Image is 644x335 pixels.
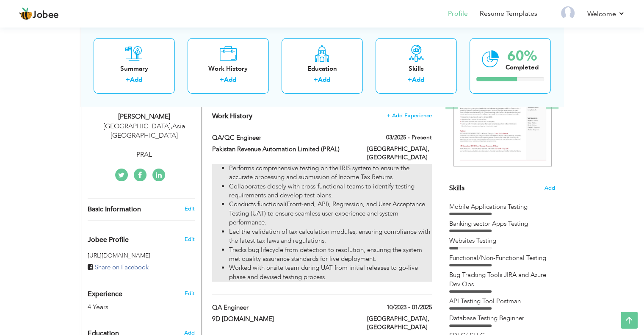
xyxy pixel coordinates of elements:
label: + [126,76,130,85]
a: Edit [184,290,194,297]
div: Summary [100,64,168,73]
a: Profile [448,9,468,19]
label: + [314,76,318,85]
li: Worked with onsite team during UAT from initial releases to go-live phase and devised testing pro... [229,263,431,282]
h5: [URL][DOMAIN_NAME] [88,252,195,259]
span: Edit [184,235,194,243]
a: Jobee [19,7,59,21]
span: Jobee Profile [88,236,129,244]
label: + [220,76,224,85]
div: Bug Tracking Tools JIRA and Azure Dev Ops [449,271,555,289]
div: Functional/Non-Functional Testing [449,254,555,263]
div: Websites Testing [449,236,555,245]
span: + Add Experience [387,113,432,119]
div: 60% [506,49,539,63]
h4: This helps to show the companies you have worked for. [212,112,431,120]
label: [GEOGRAPHIC_DATA], [GEOGRAPHIC_DATA] [367,145,432,162]
li: Conducts functional(Front-end, API), Regression, and User Acceptance Testing (UAT) to ensure seam... [229,200,431,227]
span: Add [544,184,555,192]
span: Share on Facebook [95,263,149,271]
div: Completed [506,63,539,72]
div: PRAL [88,150,201,160]
a: Add [412,76,424,84]
a: Edit [184,205,194,213]
div: Banking sector Apps Testing [449,219,555,228]
a: Add [318,76,330,84]
label: [GEOGRAPHIC_DATA], [GEOGRAPHIC_DATA] [367,315,432,332]
div: 4 Years [88,302,175,312]
span: Work History [212,111,252,121]
label: 10/2023 - 01/2025 [387,303,432,312]
li: Tracks bug lifecycle from detection to resolution, ensuring the system met quality assurance stan... [229,246,431,264]
div: Education [288,64,356,73]
span: Skills [449,183,464,193]
div: Database Testing Beginner [449,314,555,323]
label: 03/2025 - Present [386,133,432,142]
label: QA Engineer [212,303,354,312]
a: Welcome [587,9,625,19]
span: , [171,122,172,131]
div: Mobile Applications Testing [449,202,555,211]
label: + [408,76,412,85]
a: Add [130,76,142,84]
div: Work History [194,64,262,73]
div: Skills [382,64,450,73]
span: Jobee [33,11,59,20]
div: [GEOGRAPHIC_DATA] Asia [GEOGRAPHIC_DATA] [88,122,201,141]
div: Enhance your career by creating a custom URL for your Jobee public profile. [81,227,201,248]
label: Pakistan Revenue Automation Limited (PRAL) [212,145,354,154]
a: Add [224,76,236,84]
img: Profile Img [561,6,575,20]
span: Experience [88,291,122,298]
a: Resume Templates [480,9,537,19]
label: QA/QC Engineer [212,133,354,142]
li: Collaborates closely with cross-functional teams to identify testing requirements and develop tes... [229,182,431,200]
li: Performs comprehensive testing on the IRIS system to ensure the accurate processing and submissio... [229,164,431,182]
label: 9D [DOMAIN_NAME] [212,315,354,324]
li: Led the validation of tax calculation modules, ensuring compliance with the latest tax laws and r... [229,227,431,246]
span: Basic Information [88,206,141,213]
div: [PERSON_NAME] [88,112,201,122]
div: API Testing Tool Postman [449,297,555,306]
img: jobee.io [19,7,33,21]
